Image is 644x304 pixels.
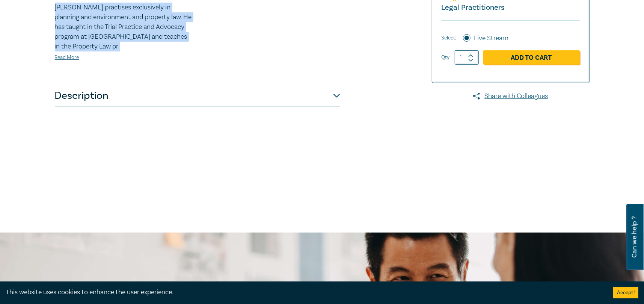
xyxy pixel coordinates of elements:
a: Read More [55,54,79,61]
span: Select: [442,34,457,42]
input: 1 [455,50,479,65]
p: [PERSON_NAME] practises exclusively in planning and environment and property law. He has taught i... [55,3,193,51]
label: Qty [442,53,450,62]
div: This website uses cookies to enhance the user experience. [6,287,602,297]
label: Live Stream [474,33,509,43]
button: Accept cookies [613,287,638,298]
span: Can we help ? [631,209,638,266]
a: Share with Colleagues [432,91,590,101]
small: Legal Practitioners [442,3,505,12]
button: Description [55,85,340,107]
a: Add to Cart [483,50,580,65]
